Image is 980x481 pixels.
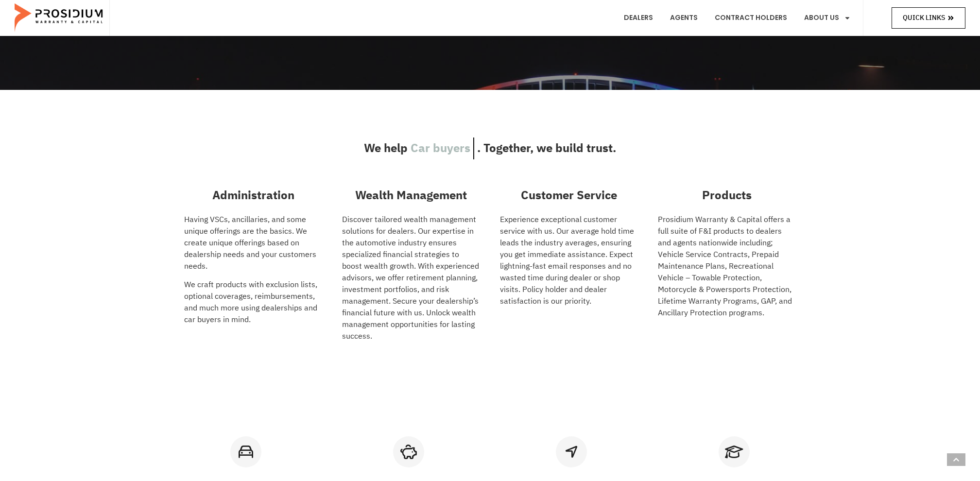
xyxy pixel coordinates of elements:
[184,187,323,204] h3: Administration
[184,279,323,326] p: We craft products with exclusion lists, optional coverages, reimbursements, and much more using d...
[903,12,945,24] span: Quick Links
[184,214,323,272] p: Having VSCs, ancillaries, and some unique offerings are the basics. We create unique offerings ba...
[477,137,616,160] span: . Together, we build trust.
[500,214,638,307] p: Experience exceptional customer service with us. Our average hold time leads the industry average...
[500,187,638,204] h3: Customer Service
[892,7,965,28] a: Quick Links
[342,187,481,204] h3: Wealth Management
[556,436,587,467] a: ANCILLARY PRODUCTS
[393,436,424,467] a: GAP PRODUCTS
[230,436,261,467] a: VSC PRODUCTS
[719,436,750,467] a: DEALER DEVELOPMENT
[364,137,408,160] span: We help
[658,214,796,319] p: Prosidium Warranty & Capital offers a full suite of F&I products to dealers and agents nationwide...
[411,139,470,157] span: Car buyers
[342,214,481,342] p: Discover tailored wealth management solutions for dealers. Our expertise in the automotive indust...
[658,187,796,204] h3: Products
